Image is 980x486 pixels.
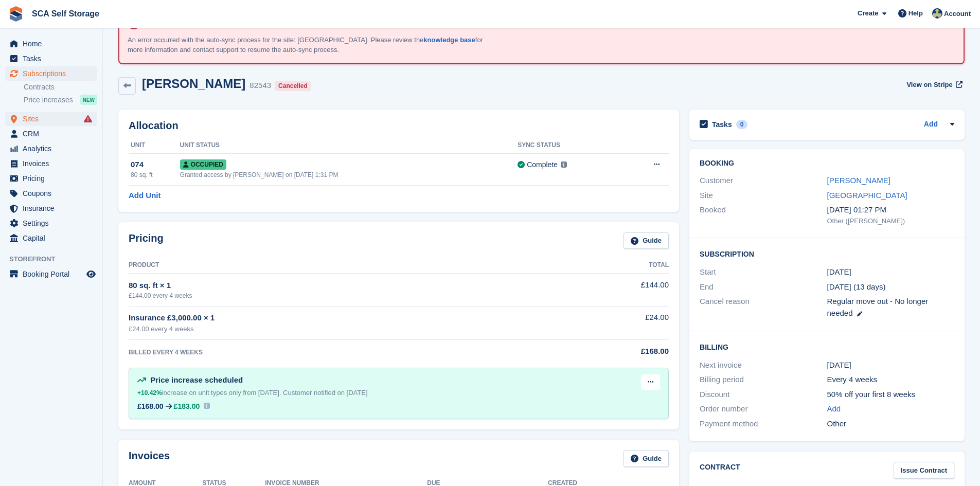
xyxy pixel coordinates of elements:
a: menu [5,51,97,66]
td: £24.00 [537,306,669,339]
a: menu [5,231,97,245]
th: Unit [129,137,180,154]
div: £144.00 every 4 weeks [129,291,537,300]
a: menu [5,186,97,201]
div: £168.00 [537,346,669,357]
a: knowledge base [423,36,475,44]
div: [DATE] 01:27 PM [827,204,954,216]
div: Billing period [700,374,827,386]
img: icon-info-931a05b42745ab749e9cb3f8fd5492de83d1ef71f8849c2817883450ef4d471b.svg [204,403,210,409]
span: Tasks [23,51,84,66]
div: 80 sq. ft [131,170,180,179]
div: Site [700,190,827,202]
div: £24.00 every 4 weeks [129,324,537,334]
a: Add Unit [129,190,161,202]
div: Complete [527,159,558,170]
a: Guide [623,450,669,467]
div: Order number [700,403,827,415]
div: +10.42% [137,388,162,398]
a: menu [5,216,97,230]
span: Coupons [23,186,84,201]
a: menu [5,141,97,156]
img: stora-icon-8386f47178a22dfd0bd8f6a31ec36ba5ce8667c1dd55bd0f319d3a0aa187defe.svg [8,6,24,22]
th: Product [129,257,537,274]
img: Bethany Bloodworth [932,8,942,19]
div: Other [827,418,954,430]
div: Start [700,266,827,278]
a: SCA Self Storage [28,5,103,22]
a: Add [827,403,841,415]
a: Guide [623,232,669,249]
h2: Billing [700,341,954,352]
span: Insurance [23,201,84,215]
span: £183.00 [174,402,200,410]
h2: Booking [700,159,954,168]
div: NEW [80,95,97,105]
th: Sync Status [518,137,623,154]
a: menu [5,171,97,186]
span: Analytics [23,141,84,156]
h2: Allocation [129,120,669,132]
span: Customer notified on [DATE] [283,389,368,397]
p: An error occurred with the auto-sync process for the site: [GEOGRAPHIC_DATA]. Please review the f... [128,35,488,55]
th: Unit Status [180,137,518,154]
h2: Subscription [700,248,954,259]
h2: Pricing [129,232,164,249]
h2: Tasks [712,120,732,129]
div: BILLED EVERY 4 WEEKS [129,348,537,357]
h2: Invoices [129,450,170,467]
div: Customer [700,175,827,187]
div: Booked [700,204,827,226]
td: £144.00 [537,274,669,306]
div: Cancel reason [700,296,827,319]
a: Price increases NEW [24,94,97,105]
div: Other ([PERSON_NAME]) [827,216,954,226]
div: Granted access by [PERSON_NAME] on [DATE] 1:31 PM [180,170,518,179]
a: [PERSON_NAME] [827,176,890,185]
div: [DATE] [827,359,954,371]
span: Help [908,8,923,19]
a: Preview store [85,268,97,280]
div: Every 4 weeks [827,374,954,386]
span: Home [23,37,84,51]
div: Insurance £3,000.00 × 1 [129,312,537,324]
span: Sites [23,112,84,126]
span: [DATE] (13 days) [827,282,886,291]
a: menu [5,66,97,81]
a: menu [5,267,97,281]
div: 50% off your first 8 weeks [827,389,954,401]
span: Pricing [23,171,84,186]
a: View on Stripe [902,77,965,94]
div: 80 sq. ft × 1 [129,280,537,292]
span: View on Stripe [906,80,952,90]
span: increase on unit types only from [DATE]. [137,389,281,397]
div: 074 [131,159,180,171]
a: menu [5,201,97,215]
div: Cancelled [275,81,311,91]
span: Storefront [9,254,102,264]
a: menu [5,37,97,51]
span: Regular move out - No longer needed [827,297,929,317]
th: Total [537,257,669,274]
i: Smart entry sync failures have occurred [84,115,92,123]
a: Add [924,119,938,131]
span: Account [944,9,971,19]
h2: [PERSON_NAME] [142,77,245,91]
div: Next invoice [700,359,827,371]
h2: Contract [700,462,740,479]
a: [GEOGRAPHIC_DATA] [827,191,907,200]
span: Capital [23,231,84,245]
div: £168.00 [137,402,164,410]
a: Issue Contract [894,462,954,479]
div: Discount [700,389,827,401]
span: Settings [23,216,84,230]
span: Booking Portal [23,267,84,281]
span: Price increases [24,95,73,105]
span: Invoices [23,156,84,171]
img: icon-info-grey-7440780725fd019a000dd9b08b2336e03edf1995a4989e88bcd33f0948082b44.svg [561,161,567,168]
div: Payment method [700,418,827,430]
div: End [700,281,827,293]
span: Price increase scheduled [150,375,243,384]
time: 2025-04-19 00:00:00 UTC [827,266,851,278]
div: 82543 [250,80,271,92]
